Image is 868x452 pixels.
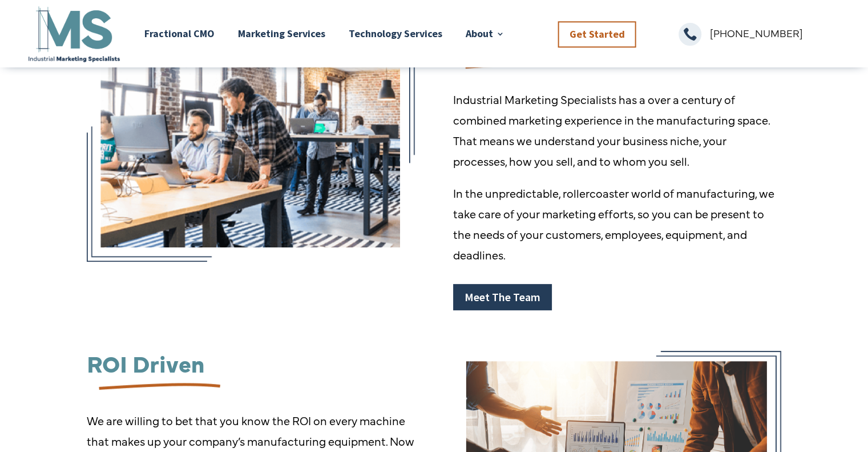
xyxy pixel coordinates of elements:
[558,22,636,47] a: Get Started
[349,4,442,64] a: Technology Services
[679,23,701,46] span: 
[144,4,215,64] a: Fractional CMO
[453,89,781,183] p: Industrial Marketing Specialists has a over a century of combined marketing experience in the man...
[87,373,225,402] img: underline
[87,351,415,380] h2: ROI Driven
[453,183,781,265] p: In the unpredictable, rollercoaster world of manufacturing, we take care of your marketing effort...
[87,22,415,262] img: behind the scenes
[238,4,325,64] a: Marketing Services
[466,4,504,64] a: About
[453,284,552,310] a: Meet The Team
[710,23,842,43] p: [PHONE_NUMBER]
